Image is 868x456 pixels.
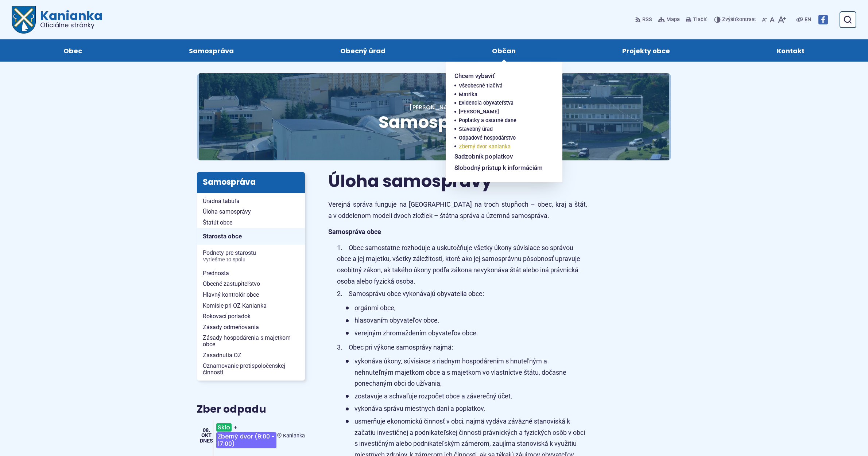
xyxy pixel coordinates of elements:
[201,427,212,439] span: 08. okt
[200,438,213,444] span: Dnes
[197,172,305,192] h3: Samospráva
[446,39,562,62] a: Občan
[576,39,716,62] a: Projekty obce
[203,311,299,322] span: Rokovací poriadok
[454,162,545,174] a: Slobodný prístup k informáciám
[459,99,545,108] a: Evidencia obyvateľstva
[203,196,299,207] span: Úradná tabuľa
[197,300,305,311] a: Komisie pri OZ Kanianka
[203,332,299,350] span: Zásady hospodárenia s majetkom obce
[459,90,477,99] span: Matrika
[459,134,545,143] a: Odpadové hospodárstvo
[459,82,503,90] span: Všeobecné tlačivá
[197,322,305,333] a: Zásady odmeňovania
[203,350,299,361] span: Zasadnutia OZ
[346,356,587,389] li: vykonáva úkony, súvisiace s riadnym hospodárením s hnuteľným a nehnuteľným majetkom obce a s maje...
[203,248,299,265] span: Podnety pre starostu
[197,360,305,378] a: Oznamovanie protispoločenskej činnosti
[454,70,545,82] a: Chcem vybaviť
[197,311,305,322] a: Rokovací poriadok
[12,6,102,34] a: Logo Kanianka, prejsť na domovskú stránku.
[346,315,587,326] li: hlasovaním obyvateľov obce,
[63,39,82,62] span: Obec
[642,15,652,24] span: RSS
[337,288,587,339] li: Samosprávu obce vykonávajú obyvatelia obce:
[328,169,492,193] span: Úloha samosprávy
[622,39,670,62] span: Projekty obce
[454,151,545,162] a: Sadzobník poplatkov
[379,110,490,134] span: Samospráva
[197,248,305,265] a: Podnety pre starostuVyriešme to spolu
[459,134,516,143] span: Odpadové hospodárstvo
[36,9,102,28] span: Kanianka
[722,17,756,23] span: kontrast
[454,151,513,162] span: Sadzobník poplatkov
[818,15,828,24] img: Prejsť na Facebook stránku
[459,90,545,99] a: Matrika
[197,196,305,207] a: Úradná tabuľa
[203,322,299,333] span: Zásady odmeňovania
[203,206,299,217] span: Úloha samosprávy
[283,433,305,439] span: Kanianka
[454,70,495,82] span: Chcem vybaviť
[714,12,757,27] button: Zvýšiťkontrast
[803,15,813,24] a: EN
[684,12,708,27] button: Tlačiť
[328,199,587,221] p: Verejná správa funguje na [GEOGRAPHIC_DATA] na troch stupňoch – obec, kraj a štát, a v oddelenom ...
[346,303,587,314] li: orgánmi obce,
[12,6,36,34] img: Prejsť na domovskú stránku
[459,143,511,151] span: Zberný dvor Kanianka
[197,217,305,228] a: Štatút obce
[459,108,545,116] a: [PERSON_NAME]
[216,423,232,432] span: Sklo
[777,39,805,62] span: Kontakt
[203,257,299,263] span: Vyriešme to spolu
[197,420,305,451] a: Sklo+Zberný dvor (9:00 - 17:00) Kanianka 08. okt Dnes
[768,12,776,27] button: Nastaviť pôvodnú veľkosť písma
[203,300,299,311] span: Komisie pri OZ Kanianka
[18,39,128,62] a: Obec
[216,420,277,451] h3: +
[203,278,299,289] span: Obecné zastupiteľstvo
[197,278,305,289] a: Obecné zastupiteľstvo
[328,228,381,235] strong: Samospráva obce
[656,12,681,27] a: Mapa
[459,116,545,125] a: Poplatky a ostatné dane
[203,217,299,228] span: Štatút obce
[216,432,276,448] span: Zberný dvor (9:00 - 17:00)
[459,116,516,125] span: Poplatky a ostatné dane
[454,162,543,174] span: Slobodný prístup k informáciám
[459,99,514,108] span: Evidencia obyvateľstva
[346,403,587,414] li: vykonáva správu miestnych daní a poplatkov,
[197,332,305,350] a: Zásady hospodárenia s majetkom obce
[459,125,493,134] span: Stavebný úrad
[492,39,516,62] span: Občan
[197,289,305,300] a: Hlavný kontrolór obce
[197,206,305,217] a: Úloha samosprávy
[731,39,850,62] a: Kontakt
[693,17,707,23] span: Tlačiť
[459,108,499,116] span: [PERSON_NAME]
[346,391,587,402] li: zostavuje a schvaľuje rozpočet obce a záverečný účet,
[294,39,431,62] a: Obecný úrad
[722,16,736,23] span: Zvýšiť
[760,12,768,27] button: Zmenšiť veľkosť písma
[197,268,305,279] a: Prednosta
[459,82,545,90] a: Všeobecné tlačivá
[776,12,787,27] button: Zväčšiť veľkosť písma
[805,15,811,24] span: EN
[189,39,234,62] span: Samospráva
[197,350,305,361] a: Zasadnutia OZ
[459,125,545,134] a: Stavebný úrad
[203,360,299,378] span: Oznamovanie protispoločenskej činnosti
[346,328,587,339] li: verejným zhromaždením obyvateľov obce.
[203,268,299,279] span: Prednosta
[203,289,299,300] span: Hlavný kontrolór obce
[143,39,279,62] a: Samospráva
[203,231,299,242] span: Starosta obce
[410,103,458,112] a: [PERSON_NAME]
[337,242,587,287] li: Obec samostatne rozhoduje a uskutočňuje všetky úkony súvisiace so správou obce a jej majetku, vše...
[197,228,305,245] a: Starosta obce
[459,143,545,151] a: Zberný dvor Kanianka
